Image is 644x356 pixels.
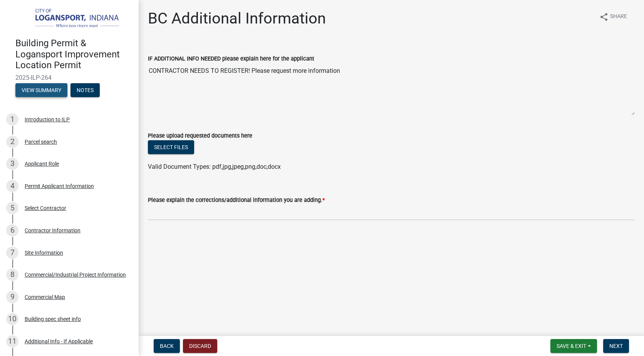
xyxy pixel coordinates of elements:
[610,12,627,22] span: Share
[160,343,174,349] span: Back
[25,161,59,166] div: Applicant Role
[148,198,325,203] label: Please explain the corrections/additional information you are adding.
[25,250,63,255] div: Site Information
[25,272,126,277] div: Commercial/Industrial Project Information
[25,117,70,122] div: Introduction to ILP
[148,140,194,154] button: Select files
[148,56,314,62] label: IF ADDITIONAL INFO NEEDED please explain here for the applicant
[25,294,65,300] div: Commercial Map
[15,8,126,30] img: City of Logansport, Indiana
[15,38,132,71] h4: Building Permit & Logansport Improvement Location Permit
[70,83,100,97] button: Notes
[183,339,217,353] button: Discard
[557,343,586,349] span: Save & Exit
[603,339,629,353] button: Next
[6,202,18,214] div: 5
[148,163,281,170] span: Valid Document Types: pdf,jpg,jpeg,png,doc,docx
[593,9,633,24] button: shareShare
[6,158,18,170] div: 3
[148,133,252,139] label: Please upload requested documents here
[154,339,180,353] button: Back
[599,12,609,22] i: share
[15,74,123,81] span: 2025-ILP-264
[148,9,326,28] h1: BC Additional Information
[550,339,597,353] button: Save & Exit
[6,269,18,281] div: 8
[25,339,93,344] div: Additional Info - If Applicable
[15,83,67,97] button: View Summary
[25,205,66,211] div: Select Contractor
[6,224,18,237] div: 6
[25,316,81,322] div: Building spec sheet info
[6,313,18,325] div: 10
[15,87,67,94] wm-modal-confirm: Summary
[6,247,18,259] div: 7
[148,63,635,116] textarea: CONTRACTOR NEEDS TO REGISTER! Please request more information
[6,180,18,192] div: 4
[25,228,80,233] div: Contractor Information
[6,291,18,303] div: 9
[6,136,18,148] div: 2
[70,87,100,94] wm-modal-confirm: Notes
[25,139,57,144] div: Parcel search
[25,183,94,189] div: Permit Applicant Information
[6,335,18,348] div: 11
[609,343,623,349] span: Next
[6,113,18,126] div: 1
